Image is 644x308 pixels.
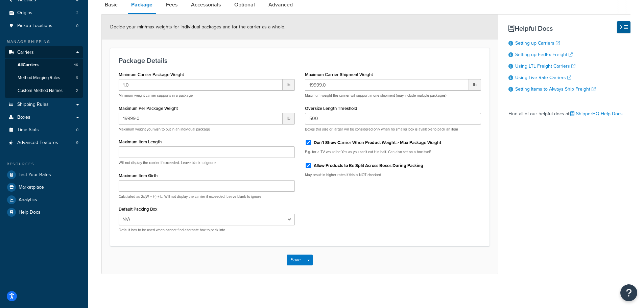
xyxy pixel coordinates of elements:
[508,25,630,32] h3: Helpful Docs
[5,137,83,149] li: Advanced Features
[305,127,481,132] p: Boxes this size or larger will be considered only when no smaller box is available to pack an item
[5,20,83,32] li: Pickup Locations
[515,40,560,47] a: Setting up Carriers
[5,111,83,124] a: Boxes
[305,172,481,177] p: May result in higher rates if this is NOT checked
[305,93,481,98] p: Maximum weight the carrier will support in one shipment (may include multiple packages)
[19,172,51,178] span: Test Your Rates
[76,75,78,81] span: 6
[5,85,83,97] li: Custom Method Names
[17,127,39,133] span: Time Slots
[5,124,83,136] a: Time Slots0
[17,23,52,29] span: Pickup Locations
[5,59,83,71] a: AllCarriers16
[283,79,295,91] span: lb
[5,72,83,84] li: Method Merging Rules
[5,39,83,45] div: Manage Shipping
[515,63,575,70] a: Using LTL Freight Carriers
[570,110,623,117] a: ShipperHQ Help Docs
[5,194,83,206] a: Analytics
[5,169,83,181] a: Test Your Rates
[5,46,83,98] li: Carriers
[5,46,83,59] a: Carriers
[119,194,295,199] p: Calculated as 2x(W + H) + L. Will not display the carrier if exceeded. Leave blank to ignore
[19,210,41,215] span: Help Docs
[620,284,637,301] button: Open Resource Center
[119,139,162,144] label: Maximum Item Length
[5,85,83,97] a: Custom Method Names2
[5,181,83,193] a: Marketplace
[515,74,571,81] a: Using Live Rate Carriers
[18,88,63,94] span: Custom Method Names
[305,72,373,77] label: Maximum Carrier Shipment Weight
[17,50,34,55] span: Carriers
[283,113,295,124] span: lb
[76,88,78,94] span: 2
[119,106,178,111] label: Maximum Per Package Weight
[5,137,83,149] a: Advanced Features9
[5,206,83,218] a: Help Docs
[515,51,573,58] a: Setting up FedEx Freight
[119,93,295,98] p: Minimum weight carrier supports in a package
[76,140,78,146] span: 9
[119,173,158,178] label: Maximum Item Girth
[19,185,44,190] span: Marketplace
[119,228,295,233] p: Default box to be used when cannot find alternate box to pack into
[119,127,295,132] p: Maximum weight you wish to put in an individual package
[5,98,83,111] a: Shipping Rules
[5,7,83,19] li: Origins
[17,10,32,16] span: Origins
[119,57,481,64] h3: Package Details
[314,140,441,146] label: Don't Show Carrier When Product Weight > Max Package Weight
[287,255,305,265] button: Save
[5,72,83,84] a: Method Merging Rules6
[74,62,78,68] span: 16
[305,106,357,111] label: Oversize Length Threshold
[110,23,285,30] span: Decide your min/max weights for individual packages and for the carrier as a whole.
[19,197,37,203] span: Analytics
[119,207,157,212] label: Default Packing Box
[76,127,78,133] span: 0
[76,10,78,16] span: 2
[5,20,83,32] a: Pickup Locations0
[17,115,30,120] span: Boxes
[18,62,39,68] span: All Carriers
[76,23,78,29] span: 0
[119,72,184,77] label: Minimum Carrier Package Weight
[119,160,295,165] p: Will not display the carrier if exceeded. Leave blank to ignore
[18,75,60,81] span: Method Merging Rules
[515,86,596,93] a: Setting Items to Always Ship Freight
[5,161,83,167] div: Resources
[617,21,630,33] button: Hide Help Docs
[314,163,423,169] label: Allow Products to Be Split Across Boxes During Packing
[5,124,83,136] li: Time Slots
[305,149,481,155] p: E.g. for a TV would be Yes as you can't cut it in half. Can also set on a box itself
[17,140,58,146] span: Advanced Features
[508,104,630,119] div: Find all of our helpful docs at:
[5,7,83,19] a: Origins2
[17,102,49,108] span: Shipping Rules
[469,79,481,91] span: lb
